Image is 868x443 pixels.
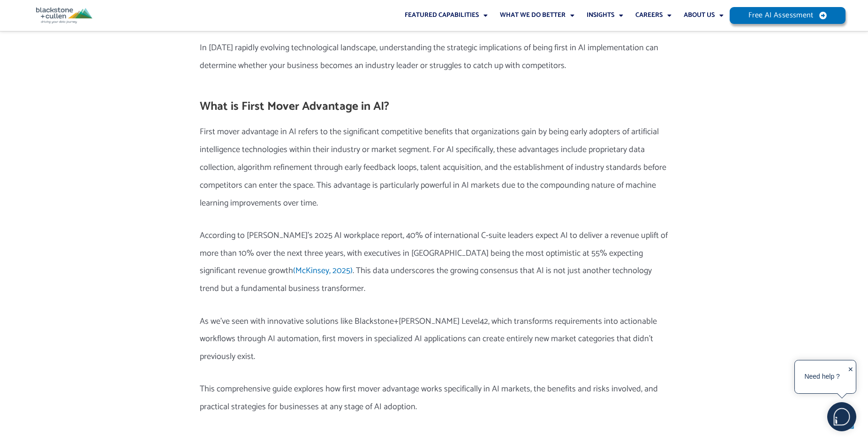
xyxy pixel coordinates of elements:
div: Need help ? [796,362,848,392]
h3: Style [4,46,137,57]
a: Free AI Assessment [730,7,846,24]
div: Outline [4,4,137,12]
p: According to [PERSON_NAME]’s 2025 AI workplace report, 40% of international C-suite leaders expec... [200,227,669,298]
span: Free AI Assessment [748,12,813,19]
a: Back to Top [14,12,51,20]
p: This comprehensive guide explores how first mover advantage works specifically in AI markets, the... [200,381,669,416]
a: (McKinsey, 2025) [293,264,353,278]
p: In [DATE] rapidly evolving technological landscape, understanding the strategic implications of b... [200,39,669,75]
p: First mover advantage in AI refers to the significant competitive benefits that organizations gai... [200,123,669,212]
h3: What is First Mover Advantage in AI? [200,99,669,115]
div: ✕ [848,363,853,392]
a: Prompt Engineering Training for Non-Technical Teams [4,21,130,37]
p: As we’ve seen with innovative solutions like Blackstone+[PERSON_NAME] Level42, which transforms r... [200,313,669,366]
img: users%2F5SSOSaKfQqXq3cFEnIZRYMEs4ra2%2Fmedia%2Fimages%2F-Bulle%20blanche%20sans%20fond%20%2B%20ma... [828,403,856,431]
